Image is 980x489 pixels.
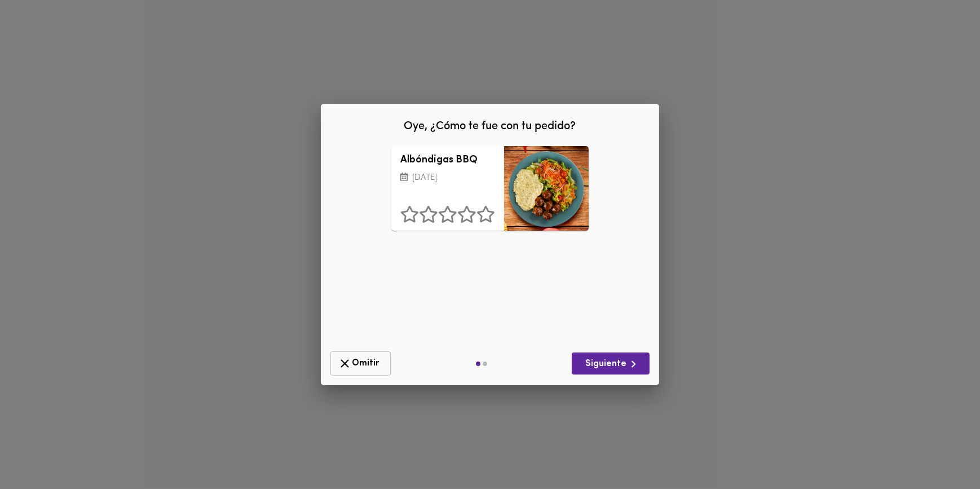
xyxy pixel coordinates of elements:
span: Oye, ¿Cómo te fue con tu pedido? [404,121,576,132]
div: Albóndigas BBQ [504,146,589,231]
span: Omitir [338,356,383,371]
button: Siguiente [572,353,650,375]
iframe: Messagebird Livechat Widget [915,424,969,478]
p: [DATE] [400,172,495,185]
button: Omitir [330,351,391,376]
h3: Albóndigas BBQ [400,155,495,166]
span: Siguiente [581,357,641,371]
